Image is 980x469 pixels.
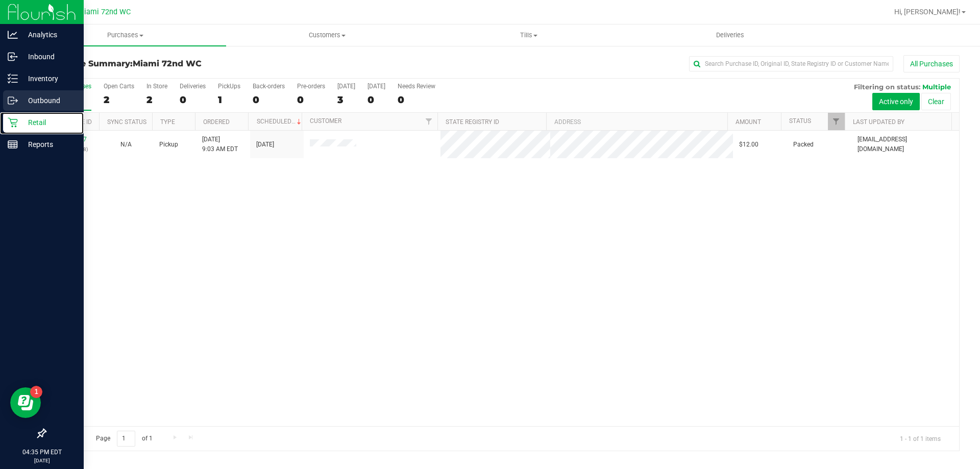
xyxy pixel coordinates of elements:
p: Inbound [18,51,79,63]
span: [DATE] 9:03 AM EDT [202,135,238,154]
span: Miami 72nd WC [133,59,202,68]
p: Analytics [18,29,79,41]
h3: Purchase Summary: [45,59,350,68]
span: Purchases [24,31,226,40]
span: Tills [428,31,629,40]
div: 2 [104,94,134,106]
inline-svg: Retail [8,117,18,128]
div: PickUps [218,83,240,90]
div: 0 [180,94,206,106]
iframe: Resource center unread badge [30,386,42,398]
span: [EMAIL_ADDRESS][DOMAIN_NAME] [857,135,953,154]
button: Active only [872,93,920,110]
a: Scheduled [257,118,303,125]
span: Page of 1 [87,431,161,447]
div: In Store [146,83,167,90]
button: N/A [120,140,132,150]
th: Address [546,113,727,131]
div: 2 [146,94,167,106]
button: All Purchases [903,55,960,72]
a: Last Updated By [853,118,904,126]
div: Open Carts [104,83,134,90]
div: 1 [218,94,240,106]
span: Miami 72nd WC [78,8,131,16]
div: [DATE] [337,83,355,90]
inline-svg: Inventory [8,73,18,84]
p: Retail [18,116,79,129]
div: 0 [367,94,385,106]
p: 04:35 PM EDT [5,448,79,457]
span: Filtering on status: [854,83,920,91]
span: Packed [793,140,814,150]
inline-svg: Analytics [8,30,18,40]
a: Type [160,118,175,126]
span: Multiple [922,83,951,91]
span: 1 - 1 of 1 items [892,431,949,446]
input: 1 [117,431,135,447]
div: Back-orders [253,83,285,90]
div: 0 [398,94,435,106]
div: 0 [253,94,285,106]
a: State Registry ID [446,118,499,126]
div: Pre-orders [297,83,325,90]
a: Customer [310,117,341,125]
div: 0 [297,94,325,106]
p: Reports [18,138,79,151]
p: Outbound [18,94,79,107]
span: Pickup [159,140,178,150]
iframe: Resource center [10,387,41,418]
a: Tills [428,24,629,46]
div: [DATE] [367,83,385,90]
a: Ordered [203,118,230,126]
p: Inventory [18,72,79,85]
inline-svg: Outbound [8,95,18,106]
span: [DATE] [256,140,274,150]
p: [DATE] [5,457,79,464]
a: Customers [226,24,428,46]
a: Filter [828,113,845,130]
div: Needs Review [398,83,435,90]
a: Status [789,117,811,125]
a: Amount [736,118,761,126]
inline-svg: Reports [8,139,18,150]
span: Not Applicable [120,141,132,148]
input: Search Purchase ID, Original ID, State Registry ID or Customer Name... [689,56,893,71]
span: Hi, [PERSON_NAME]! [894,8,961,16]
button: Clear [921,93,951,110]
div: Deliveries [180,83,206,90]
a: Deliveries [629,24,831,46]
span: Deliveries [702,31,758,40]
a: Purchases [24,24,226,46]
div: 3 [337,94,355,106]
span: $12.00 [739,140,758,150]
inline-svg: Inbound [8,52,18,62]
span: Customers [227,31,427,40]
a: Filter [421,113,437,130]
a: Sync Status [107,118,146,126]
a: 11811877 [58,136,87,143]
